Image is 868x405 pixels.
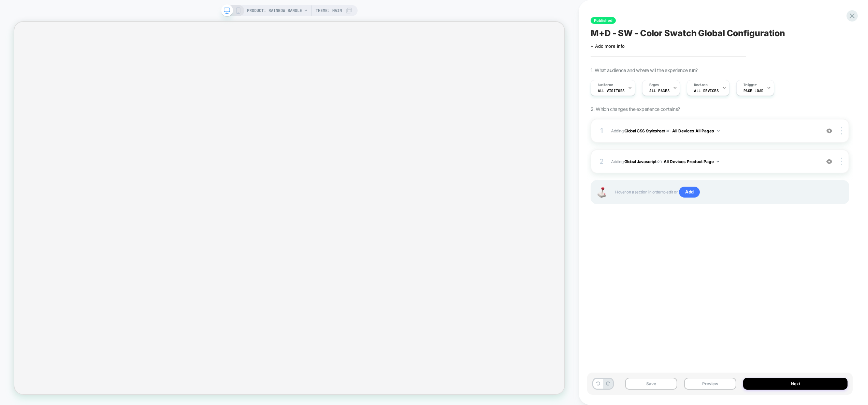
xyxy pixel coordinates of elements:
button: Next [743,378,848,390]
button: Preview [684,378,736,390]
button: Save [625,378,677,390]
button: All Devices Product Page [664,157,719,166]
span: Pages [649,83,659,87]
span: Theme: MAIN [316,5,342,16]
img: crossed eye [826,159,832,164]
span: Audience [598,83,613,87]
span: 1. What audience and where will the experience run? [591,67,697,73]
img: close [841,127,842,134]
span: 2. Which changes the experience contains? [591,106,680,112]
span: Page Load [743,88,764,93]
span: ALL DEVICES [694,88,719,93]
span: Published [591,17,616,24]
span: Devices [694,83,707,87]
span: on [657,158,662,165]
button: All Devices All Pages [672,127,720,135]
div: 1 [598,125,605,137]
b: Global Javascript [624,159,656,164]
img: down arrow [717,161,719,162]
span: Trigger [743,83,757,87]
span: PRODUCT: Rainbow Bangle [247,5,302,16]
span: ALL PAGES [649,88,669,93]
span: Adding [611,127,817,135]
div: 2 [598,155,605,168]
img: down arrow [717,130,720,132]
img: crossed eye [826,128,832,134]
span: + Add more info [591,43,625,49]
b: Global CSS Stylesheet [624,128,665,133]
span: All Visitors [598,88,625,93]
span: M+D - SW - Color Swatch Global Configuration [591,28,785,38]
span: Add [679,187,700,198]
img: close [841,158,842,165]
span: on [666,127,670,134]
img: Joystick [595,187,608,198]
span: Hover on a section in order to edit or [615,187,842,198]
span: Adding [611,157,817,166]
